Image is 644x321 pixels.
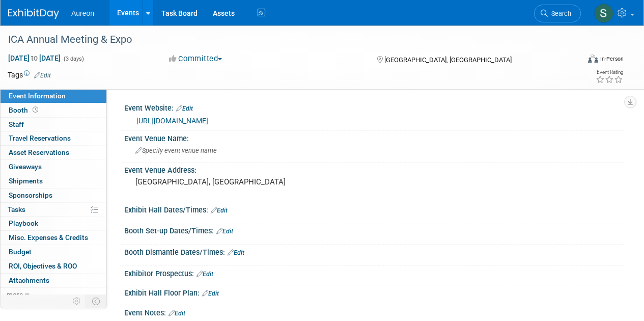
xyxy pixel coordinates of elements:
a: Travel Reservations [1,131,106,145]
a: Search [534,5,581,22]
img: Sophia Millang [594,4,613,23]
span: Aureon [71,9,94,17]
a: Attachments [1,274,106,287]
a: Tasks [1,203,106,217]
span: Tasks [8,205,25,213]
a: Edit [216,228,233,235]
span: Booth [9,106,40,114]
span: Shipments [9,177,43,185]
span: Event Information [9,92,66,100]
span: Sponsorships [9,191,52,199]
button: Committed [165,53,226,64]
div: Event Website: [124,100,624,114]
div: Event Format [534,53,624,68]
img: Format-Inperson.png [588,55,598,63]
div: Exhibit Hall Dates/Times: [124,202,624,216]
a: Edit [197,271,213,278]
a: Edit [228,249,244,256]
span: Staff [9,120,24,128]
div: Event Rating [596,70,623,75]
span: Booth not reserved yet [31,106,40,114]
a: Event Information [1,89,106,103]
a: Giveaways [1,160,106,174]
div: Booth Set-up Dates/Times: [124,223,624,236]
a: Edit [169,310,185,317]
a: Booth [1,103,106,117]
span: more [7,290,23,299]
span: Playbook [9,219,38,227]
span: Travel Reservations [9,134,71,142]
a: Staff [1,118,106,131]
a: ROI, Objectives & ROO [1,259,106,273]
span: Giveaways [9,163,42,171]
pre: [GEOGRAPHIC_DATA], [GEOGRAPHIC_DATA] [135,177,321,186]
div: In-Person [600,55,624,63]
span: Search [548,10,571,17]
a: Playbook [1,217,106,230]
span: ROI, Objectives & ROO [9,262,77,270]
img: ExhibitDay [8,9,59,19]
a: Misc. Expenses & Credits [1,231,106,245]
td: Personalize Event Tab Strip [68,295,86,308]
a: Edit [176,105,193,112]
span: [DATE] [DATE] [8,53,61,63]
span: (3 days) [63,56,84,62]
a: [URL][DOMAIN_NAME] [136,117,208,125]
span: Budget [9,248,32,256]
a: Asset Reservations [1,146,106,159]
a: Budget [1,245,106,259]
div: Exhibitor Prospectus: [124,266,624,279]
td: Tags [8,70,51,80]
div: Event Notes: [124,305,624,318]
span: Attachments [9,276,49,284]
div: Booth Dismantle Dates/Times: [124,245,624,258]
a: Edit [211,207,228,214]
span: Specify event venue name [135,147,217,154]
div: Exhibit Hall Floor Plan: [124,285,624,299]
span: [GEOGRAPHIC_DATA], [GEOGRAPHIC_DATA] [384,56,512,64]
div: ICA Annual Meeting & Expo [5,31,571,49]
a: Edit [34,72,51,79]
span: Asset Reservations [9,148,69,156]
div: Event Venue Name: [124,131,624,144]
div: Event Venue Address: [124,163,624,175]
span: Misc. Expenses & Credits [9,233,88,242]
a: more [1,288,106,302]
a: Shipments [1,174,106,188]
span: to [30,54,39,62]
a: Sponsorships [1,189,106,202]
td: Toggle Event Tabs [86,295,107,308]
a: Edit [202,290,219,297]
